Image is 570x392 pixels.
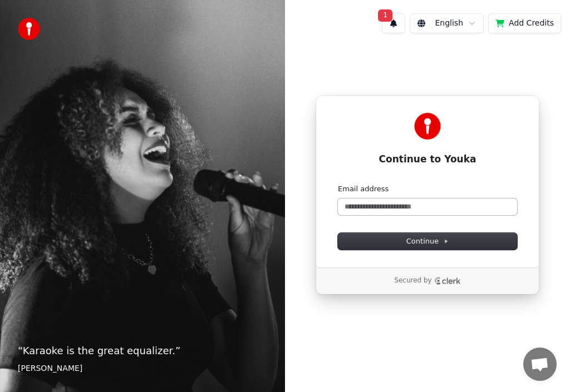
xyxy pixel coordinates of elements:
a: Clerk logo [434,277,461,285]
a: Open chat [523,348,557,381]
span: Continue [406,236,449,246]
h1: Continue to Youka [338,153,517,166]
p: Secured by [394,276,431,285]
button: 1 [382,13,405,33]
span: 1 [378,9,392,22]
img: Youka [414,113,441,140]
button: Continue [338,233,517,250]
label: Email address [338,184,389,194]
button: Add Credits [488,13,561,33]
img: youka [18,18,40,40]
p: “ Karaoke is the great equalizer. ” [18,343,267,359]
footer: [PERSON_NAME] [18,363,267,374]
